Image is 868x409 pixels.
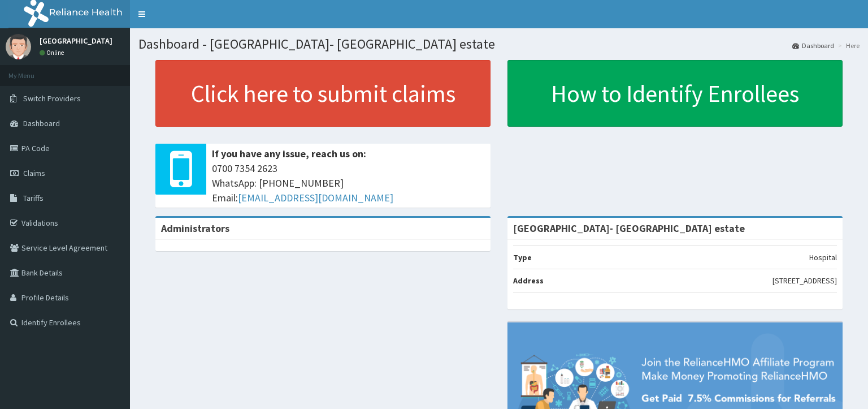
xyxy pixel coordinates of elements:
[238,191,393,204] a: [EMAIL_ADDRESS][DOMAIN_NAME]
[507,60,843,127] a: How to Identify Enrollees
[212,147,366,160] b: If you have any issue, reach us on:
[772,275,837,286] p: [STREET_ADDRESS]
[212,161,485,205] span: 0700 7354 2623 WhatsApp: [PHONE_NUMBER] Email:
[23,168,45,178] span: Claims
[138,37,860,51] h1: Dashboard - [GEOGRAPHIC_DATA]- [GEOGRAPHIC_DATA] estate
[792,41,834,50] a: Dashboard
[155,60,491,127] a: Click here to submit claims
[23,193,44,203] span: Tariffs
[40,49,67,57] a: Online
[40,37,112,45] p: [GEOGRAPHIC_DATA]
[6,34,31,59] img: User Image
[513,222,745,235] strong: [GEOGRAPHIC_DATA]- [GEOGRAPHIC_DATA] estate
[23,93,81,104] span: Switch Providers
[835,41,860,50] li: Here
[809,252,837,263] p: Hospital
[513,252,532,262] b: Type
[161,222,229,235] b: Administrators
[23,118,60,128] span: Dashboard
[513,275,544,286] b: Address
